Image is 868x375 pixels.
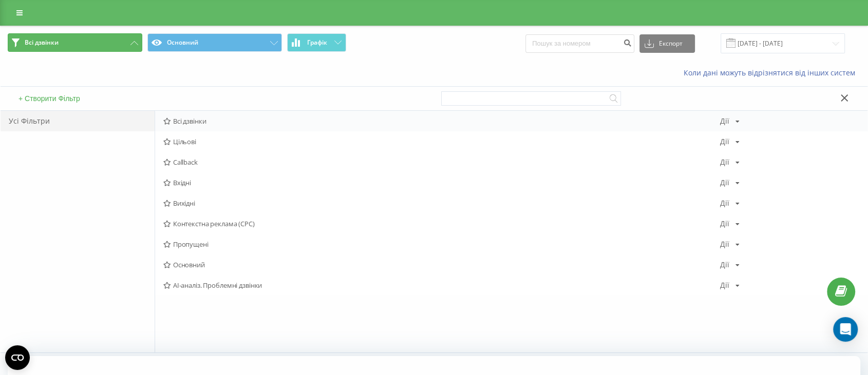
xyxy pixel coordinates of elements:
[720,261,729,268] div: Дії
[720,138,729,145] div: Дії
[163,200,720,207] span: Вихідні
[163,117,720,125] span: Всі дзвінки
[15,94,83,103] button: + Створити Фільтр
[833,317,858,342] div: Open Intercom Messenger
[639,34,695,53] button: Експорт
[525,34,634,53] input: Пошук за номером
[720,200,729,207] div: Дії
[720,159,729,166] div: Дії
[720,241,729,248] div: Дії
[163,159,720,166] span: Callback
[720,117,729,125] div: Дії
[8,33,142,52] button: Всі дзвінки
[720,220,729,227] div: Дії
[1,111,155,131] div: Усі Фільтри
[720,179,729,186] div: Дії
[720,282,729,289] div: Дії
[684,68,860,77] a: Коли дані можуть відрізнятися вiд інших систем
[163,261,720,268] span: Основний
[147,33,282,52] button: Основний
[163,179,720,186] span: Вхідні
[5,345,30,370] button: Open CMP widget
[163,138,720,145] span: Цільові
[287,33,346,52] button: Графік
[307,39,327,46] span: Графік
[163,241,720,248] span: Пропущені
[837,93,852,104] button: Закрити
[163,220,720,227] span: Контекстна реклама (CPC)
[25,38,59,47] span: Всі дзвінки
[163,282,720,289] span: AI-аналіз. Проблемні дзвінки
